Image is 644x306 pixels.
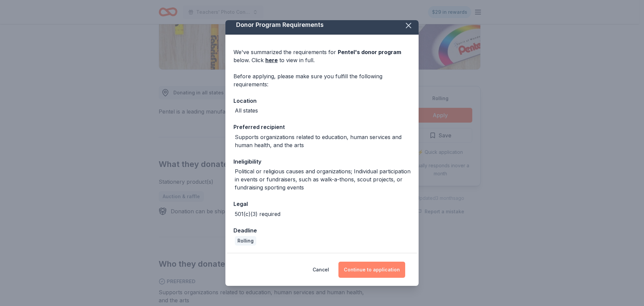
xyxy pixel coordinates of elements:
div: We've summarized the requirements for below. Click to view in full. [233,48,411,64]
button: Cancel [313,262,329,278]
div: All states [235,106,258,115]
button: Continue to application [338,262,405,278]
div: Supports organizations related to education, human services and human health, and the arts [235,133,411,149]
div: Deadline [233,226,411,235]
div: Location [233,96,411,105]
div: 501(c)(3) required [235,210,280,218]
div: Ineligibility [233,157,411,166]
div: Before applying, please make sure you fulfill the following requirements: [233,72,411,88]
span: Pentel 's donor program [338,49,401,55]
div: Legal [233,200,411,208]
a: here [265,56,278,64]
div: Preferred recipient [233,123,411,131]
div: Political or religious causes and organizations; Individual participation in events or fundraiser... [235,167,411,191]
div: Donor Program Requirements [225,15,419,35]
div: Rolling [235,236,256,246]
